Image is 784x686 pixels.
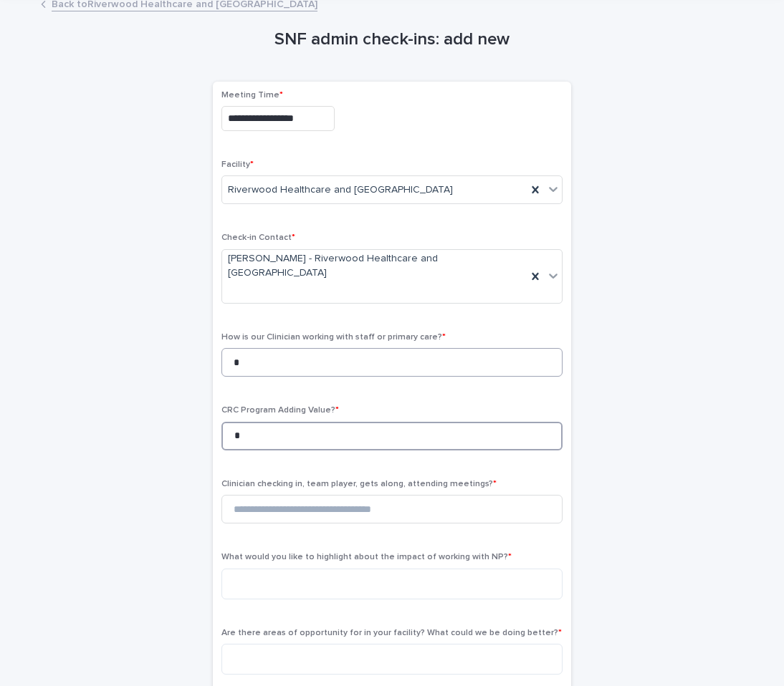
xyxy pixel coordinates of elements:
[221,233,295,242] span: Check-in Contact
[228,183,453,198] span: Riverwood Healthcare and [GEOGRAPHIC_DATA]
[213,29,571,50] h1: SNF admin check-ins: add new
[221,629,562,637] span: Are there areas of opportunity for in your facility? What could we be doing better?
[221,160,254,169] span: Facility
[221,333,446,342] span: How is our Clinician working with staff or primary care?
[228,251,521,281] span: [PERSON_NAME] - Riverwood Healthcare and [GEOGRAPHIC_DATA]
[221,91,283,100] span: Meeting Time
[221,406,339,415] span: CRC Program Adding Value?
[221,480,497,488] span: Clinician checking in, team player, gets along, attending meetings?
[221,553,512,561] span: What would you like to highlight about the impact of working with NP?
